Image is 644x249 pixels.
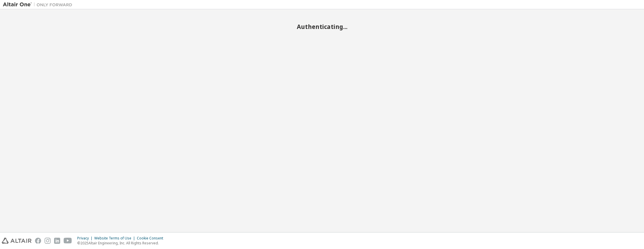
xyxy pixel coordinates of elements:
[54,238,60,244] img: linkedin.svg
[64,238,72,244] img: youtube.svg
[77,241,167,246] p: © 2025 Altair Engineering, Inc. All Rights Reserved.
[3,23,641,30] h2: Authenticating...
[35,238,41,244] img: facebook.svg
[77,236,94,241] div: Privacy
[3,2,75,8] img: Altair One
[2,238,32,244] img: altair_logo.svg
[45,238,51,244] img: instagram.svg
[94,236,137,241] div: Website Terms of Use
[137,236,167,241] div: Cookie Consent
